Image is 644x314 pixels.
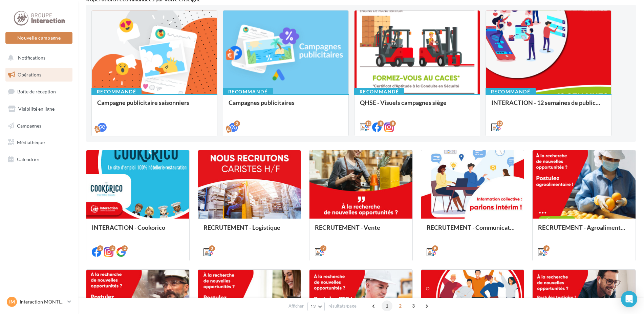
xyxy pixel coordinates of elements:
span: Visibilité en ligne [18,106,55,112]
a: Boîte de réception [4,84,74,99]
span: IM [9,298,15,305]
span: 3 [408,300,419,311]
div: 9 [543,245,550,251]
span: Opérations [18,72,41,77]
div: 2 [97,245,103,251]
div: 9 [432,245,438,251]
a: Opérations [4,68,74,82]
div: Campagnes publicitaires [229,99,343,113]
a: IM Interaction MONTIGY [5,295,72,308]
div: RECRUTEMENT - Logistique [203,224,296,238]
span: résultats/page [328,303,357,309]
div: RECRUTEMENT - Agroalimentaire [538,224,630,238]
span: Médiathèque [17,139,45,145]
div: Recommandé [223,88,273,95]
div: 2 [234,120,240,127]
div: RECRUTEMENT - Communication externe [427,224,519,238]
div: 12 [497,120,503,127]
span: Notifications [18,55,45,61]
span: 1 [382,300,392,311]
div: 2 [122,245,128,251]
div: Campagne publicitaire saisonniers [97,99,212,113]
a: Campagnes [4,119,74,133]
div: Recommandé [91,88,142,95]
span: 12 [310,304,316,309]
span: Calendrier [17,156,40,162]
div: 8 [390,120,396,127]
div: QHSE - Visuels campagnes siège [360,99,474,113]
div: 12 [365,120,371,127]
div: Open Intercom Messenger [621,291,637,307]
div: INTERACTION - Cookorico [92,224,184,238]
a: Calendrier [4,152,74,166]
div: 8 [378,120,384,127]
button: Notifications [4,51,71,65]
div: 3 [209,245,215,251]
span: Boîte de réception [17,89,56,94]
span: 2 [395,300,406,311]
div: 7 [320,245,326,251]
a: Médiathèque [4,135,74,150]
span: Campagnes [17,122,41,128]
button: 12 [307,302,325,311]
button: Nouvelle campagne [5,32,72,44]
a: Visibilité en ligne [4,102,74,116]
span: Afficher [288,303,304,309]
div: RECRUTEMENT - Vente [315,224,407,238]
div: Recommandé [486,88,536,95]
div: 2 [109,245,115,251]
div: Recommandé [354,88,404,95]
div: INTERACTION - 12 semaines de publication [491,99,606,113]
p: Interaction MONTIGY [20,298,65,305]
